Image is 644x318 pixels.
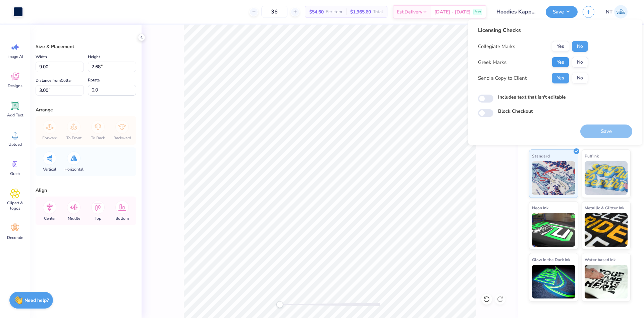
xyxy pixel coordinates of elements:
span: Greek [10,171,20,176]
div: Greek Marks [478,59,506,66]
span: Decorate [7,235,23,240]
span: Upload [8,142,22,147]
button: No [572,57,588,68]
span: Vertical [43,167,56,172]
img: Nestor Talens [614,5,628,19]
img: Neon Ink [532,213,575,247]
img: Standard [532,161,575,195]
span: Glow in the Dark Ink [532,256,570,263]
div: Licensing Checks [478,26,588,34]
span: Middle [68,216,80,221]
label: Width [36,53,47,61]
label: Distance from Collar [36,76,72,84]
label: Includes text that isn't editable [498,94,566,101]
img: Metallic & Glitter Ink [585,213,628,247]
span: Metallic & Glitter Ink [585,204,624,211]
span: Designs [8,83,22,89]
span: $54.60 [309,8,324,15]
div: Align [36,187,136,194]
span: Standard [532,152,550,160]
button: Yes [552,41,569,52]
img: Glow in the Dark Ink [532,265,575,298]
button: Yes [552,73,569,83]
label: Rotate [88,76,100,84]
span: Image AI [7,54,23,59]
label: Height [88,53,100,61]
span: [DATE] - [DATE] [434,8,471,15]
strong: Need help? [24,297,49,304]
span: Top [95,216,101,221]
span: Bottom [115,216,129,221]
div: Collegiate Marks [478,43,515,50]
button: Save [546,6,578,18]
span: Horizontal [64,167,84,172]
label: Block Checkout [498,108,533,115]
img: Water based Ink [585,265,628,298]
button: No [572,73,588,83]
input: – – [261,6,287,18]
span: Est. Delivery [397,8,422,15]
button: Yes [552,57,569,68]
input: Untitled Design [491,5,541,19]
span: $1,965.60 [350,8,371,15]
div: Accessibility label [276,301,283,308]
span: Add Text [7,112,23,118]
div: Size & Placement [36,43,136,50]
span: Water based Ink [585,256,615,263]
span: Puff Ink [585,152,599,160]
div: Arrange [36,106,136,113]
span: Total [373,8,383,15]
span: Center [44,216,56,221]
span: Per Item [326,8,342,15]
span: Neon Ink [532,204,548,211]
img: Puff Ink [585,161,628,195]
span: Free [475,9,481,14]
a: NT [603,5,631,19]
span: NT [606,8,612,16]
div: Send a Copy to Client [478,74,527,82]
span: Clipart & logos [4,200,26,211]
button: No [572,41,588,52]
